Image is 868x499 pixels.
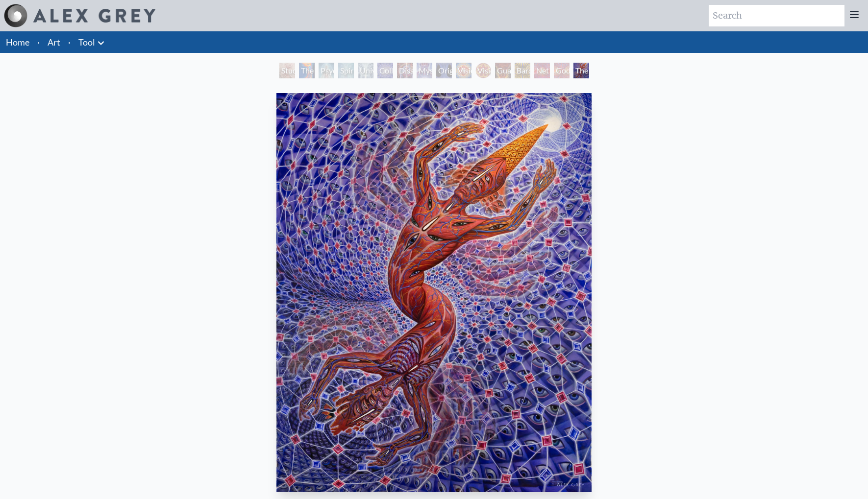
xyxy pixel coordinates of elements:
[573,63,589,78] div: The Great Turn
[554,63,570,78] div: Godself
[495,63,511,78] div: Guardian of Infinite Vision
[48,35,60,49] a: Art
[319,63,334,78] div: Psychic Energy System
[279,63,295,78] div: Study for the Great Turn
[709,5,844,26] input: Search
[33,31,44,53] li: ·
[515,63,530,78] div: Bardo Being
[534,63,550,78] div: Net of Being
[78,35,95,49] a: Tool
[358,63,373,78] div: Universal Mind Lattice
[456,63,471,78] div: Vision Crystal
[475,63,491,78] div: Vision Crystal Tondo
[338,63,354,78] div: Spiritual Energy System
[299,63,315,78] div: The Torch
[417,63,432,78] div: Mystic Eye
[436,63,452,78] div: Original Face
[276,93,592,492] img: The-Great-Turn-2021-Alex-Grey-watermarked.jpg
[377,63,393,78] div: Collective Vision
[64,31,74,53] li: ·
[6,37,29,48] a: Home
[397,63,413,78] div: Dissectional Art for Tool's Lateralus CD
